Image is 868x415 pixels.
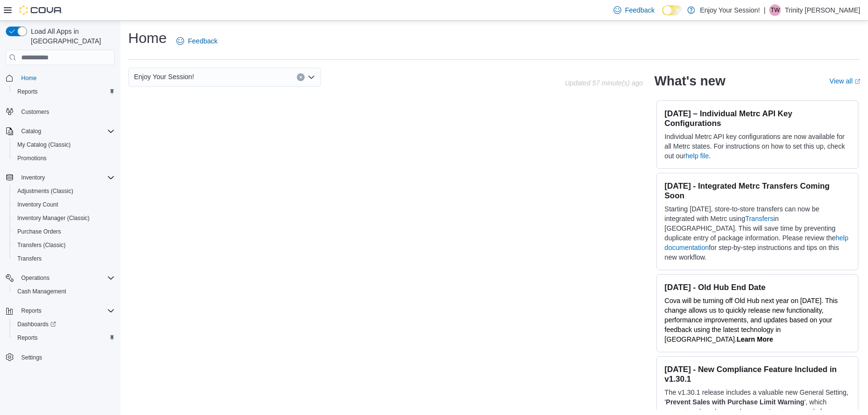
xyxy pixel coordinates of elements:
[188,36,217,46] span: Feedback
[10,198,119,211] button: Inventory Count
[2,124,119,138] button: Catalog
[13,239,69,251] a: Transfers (Classic)
[2,350,119,364] button: Settings
[17,72,115,84] span: Home
[10,138,119,152] button: My Catalog (Classic)
[10,331,119,345] button: Reports
[13,185,77,197] a: Adjustments (Classic)
[662,5,682,15] input: Dark Mode
[13,332,115,344] span: Reports
[17,72,40,84] a: Home
[736,335,773,343] a: Learn More
[173,31,221,51] a: Feedback
[10,318,119,331] a: Dashboards
[10,285,119,298] button: Cash Management
[21,354,42,361] span: Settings
[17,255,41,263] span: Transfers
[13,332,41,344] a: Reports
[17,241,66,249] span: Transfers (Classic)
[17,351,115,363] span: Settings
[307,73,315,81] button: Open list of options
[769,4,781,16] div: Trinity Walker
[21,307,41,315] span: Reports
[128,28,167,48] h1: Home
[13,226,115,237] span: Purchase Orders
[13,185,115,197] span: Adjustments (Classic)
[21,74,37,82] span: Home
[17,154,47,162] span: Promotions
[17,106,53,118] a: Customers
[17,320,56,328] span: Dashboards
[685,152,708,160] a: help file
[665,297,838,343] span: Cova will be turning off Old Hub next year on [DATE]. This change allows us to quickly release ne...
[17,288,66,295] span: Cash Management
[17,305,115,317] span: Reports
[17,105,115,117] span: Customers
[13,239,115,251] span: Transfers (Classic)
[13,199,115,210] span: Inventory Count
[17,334,38,342] span: Reports
[665,109,850,128] h3: [DATE] – Individual Metrc API Key Configurations
[13,253,45,264] a: Transfers
[19,5,63,15] img: Cova
[829,77,860,85] a: View allExternal link
[17,141,71,149] span: My Catalog (Classic)
[13,226,65,237] a: Purchase Orders
[17,305,45,317] button: Reports
[13,152,115,164] span: Promotions
[2,304,119,318] button: Reports
[665,364,850,384] h3: [DATE] - New Compliance Feature Included in v1.30.1
[13,86,41,97] a: Reports
[654,73,725,89] h2: What's new
[17,187,73,195] span: Adjustments (Classic)
[13,253,115,264] span: Transfers
[13,199,62,210] a: Inventory Count
[665,282,850,292] h3: [DATE] - Old Hub End Date
[21,274,50,282] span: Operations
[13,139,115,151] span: My Catalog (Classic)
[700,4,760,16] p: Enjoy Your Session!
[13,212,93,224] a: Inventory Manager (Classic)
[2,271,119,285] button: Operations
[785,4,860,16] p: Trinity [PERSON_NAME]
[17,214,90,222] span: Inventory Manager (Classic)
[21,127,41,135] span: Catalog
[17,125,45,137] button: Catalog
[764,4,766,16] p: |
[665,204,850,262] p: Starting [DATE], store-to-store transfers can now be integrated with Metrc using in [GEOGRAPHIC_D...
[13,139,75,151] a: My Catalog (Classic)
[771,4,780,16] span: TW
[17,272,115,284] span: Operations
[13,152,51,164] a: Promotions
[17,228,61,235] span: Purchase Orders
[17,172,115,183] span: Inventory
[745,215,774,222] a: Transfers
[17,172,49,183] button: Inventory
[665,132,850,161] p: Individual Metrc API key configurations are now available for all Metrc states. For instructions ...
[21,174,45,181] span: Inventory
[2,104,119,118] button: Customers
[134,71,194,83] span: Enjoy Your Session!
[10,252,119,265] button: Transfers
[10,238,119,252] button: Transfers (Classic)
[665,181,850,200] h3: [DATE] - Integrated Metrc Transfers Coming Soon
[10,211,119,225] button: Inventory Manager (Classic)
[666,398,804,406] strong: Prevent Sales with Purchase Limit Warning
[565,79,643,87] p: Updated 57 minute(s) ago
[2,71,119,85] button: Home
[13,318,60,330] a: Dashboards
[10,85,119,98] button: Reports
[625,5,654,15] span: Feedback
[13,318,115,330] span: Dashboards
[17,201,58,208] span: Inventory Count
[17,88,38,96] span: Reports
[13,86,115,97] span: Reports
[13,286,115,297] span: Cash Management
[10,225,119,238] button: Purchase Orders
[6,67,115,389] nav: Complex example
[17,272,53,284] button: Operations
[855,79,860,84] svg: External link
[297,73,305,81] button: Clear input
